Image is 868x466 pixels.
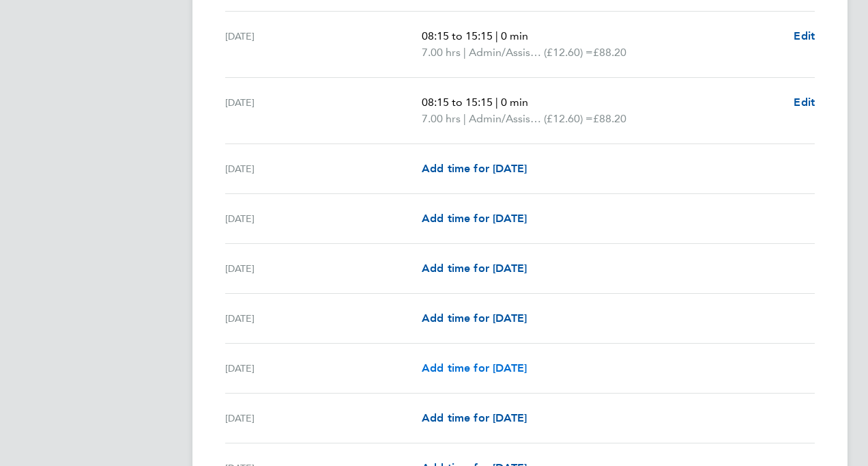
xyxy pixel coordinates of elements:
span: Add time for [DATE] [422,361,527,374]
div: [DATE] [225,28,422,61]
span: 08:15 to 15:15 [422,96,493,109]
span: Admin/Assistant Coach Rate [469,44,544,61]
span: | [463,112,466,125]
a: Add time for [DATE] [422,360,527,376]
span: Add time for [DATE] [422,162,527,175]
span: 7.00 hrs [422,112,461,125]
span: Add time for [DATE] [422,212,527,225]
span: 7.00 hrs [422,46,461,59]
span: 0 min [501,29,528,42]
span: (£12.60) = [544,112,593,125]
span: £88.20 [593,46,626,59]
span: Add time for [DATE] [422,262,527,275]
a: Add time for [DATE] [422,260,527,277]
span: Add time for [DATE] [422,312,527,325]
a: Edit [794,94,815,111]
div: [DATE] [225,360,422,376]
a: Add time for [DATE] [422,310,527,327]
span: Edit [794,96,815,109]
div: [DATE] [225,210,422,227]
span: 0 min [501,96,528,109]
div: [DATE] [225,310,422,327]
span: | [495,96,498,109]
span: | [495,29,498,42]
span: £88.20 [593,112,626,125]
a: Add time for [DATE] [422,210,527,227]
span: | [463,46,466,59]
div: [DATE] [225,260,422,277]
a: Add time for [DATE] [422,410,527,426]
span: Edit [794,29,815,42]
a: Add time for [DATE] [422,161,527,177]
span: Add time for [DATE] [422,411,527,424]
span: 08:15 to 15:15 [422,29,493,42]
div: [DATE] [225,410,422,426]
span: Admin/Assistant Coach Rate [469,111,544,127]
div: [DATE] [225,161,422,177]
a: Edit [794,28,815,44]
div: [DATE] [225,94,422,127]
span: (£12.60) = [544,46,593,59]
